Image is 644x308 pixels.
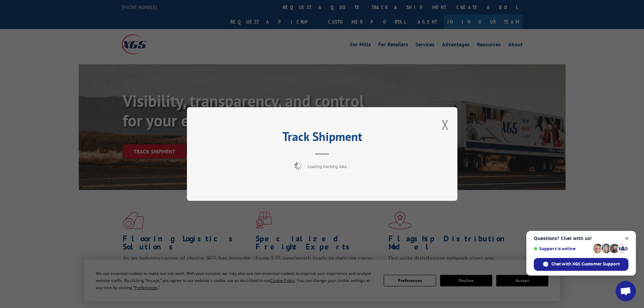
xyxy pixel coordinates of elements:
span: Support is online [534,246,591,251]
h2: Track Shipment [221,132,424,145]
div: Chat with XGS Customer Support [534,258,628,271]
span: Close chat [623,234,631,243]
button: Close modal [442,116,449,134]
div: Open chat [616,281,636,301]
span: Loading tracking data... [308,164,350,169]
img: xgs-loading [294,162,303,170]
span: Questions? Chat with us! [534,236,628,241]
span: Chat with XGS Customer Support [551,261,620,267]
